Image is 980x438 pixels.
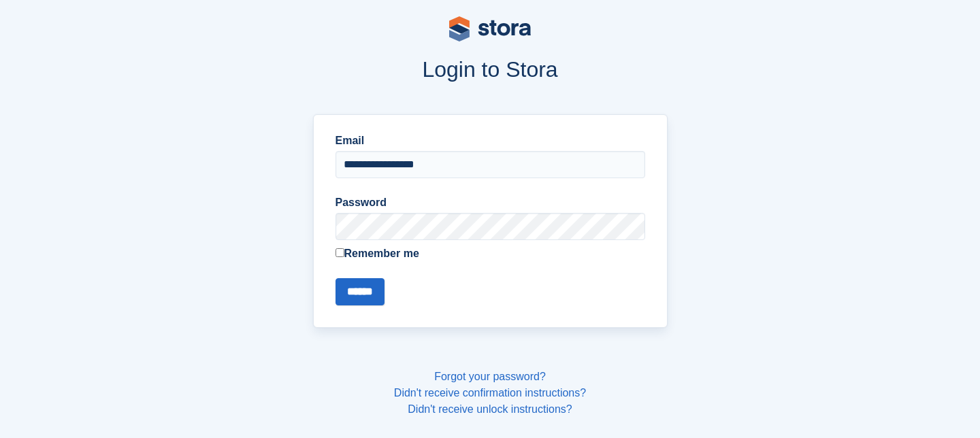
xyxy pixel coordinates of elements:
[449,16,531,41] img: stora-logo-53a41332b3708ae10de48c4981b4e9114cc0af31d8433b30ea865607fb682f29.svg
[434,371,546,382] a: Forgot your password?
[336,195,645,211] label: Password
[53,57,927,82] h1: Login to Stora
[408,403,572,415] a: Didn't receive unlock instructions?
[336,246,645,262] label: Remember me
[394,387,586,399] a: Didn't receive confirmation instructions?
[336,248,344,257] input: Remember me
[336,133,645,149] label: Email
